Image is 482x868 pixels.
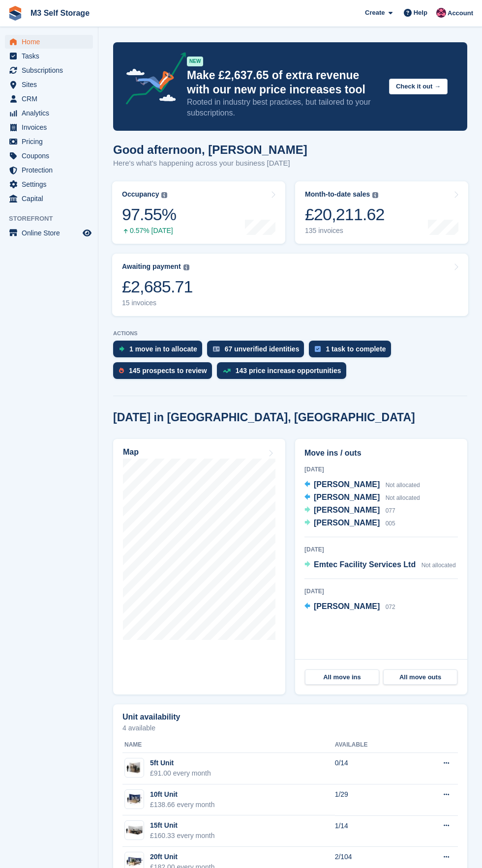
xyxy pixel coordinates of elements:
[187,57,203,66] div: NEW
[118,52,186,108] img: price-adjustments-announcement-icon-8257ccfd72463d97f412b2fc003d46551f7dbcb40ab6d574587a9cd5c0d94...
[122,299,193,307] div: 15 invoices
[150,852,215,862] div: 20ft Unit
[125,792,144,806] img: 10-ft-container.jpg
[113,411,415,424] h2: [DATE] in [GEOGRAPHIC_DATA], [GEOGRAPHIC_DATA]
[150,831,215,841] div: £160.33 every month
[112,181,285,244] a: Occupancy 97.55% 0.57% [DATE]
[304,517,395,530] a: [PERSON_NAME] 005
[81,227,93,239] a: Preview store
[314,506,380,514] span: [PERSON_NAME]
[314,480,380,489] span: [PERSON_NAME]
[9,214,98,224] span: Storefront
[129,345,197,353] div: 1 move in to allocate
[119,346,124,352] img: move_ins_to_allocate_icon-fdf77a2bb77ea45bf5b3d319d69a93e2d87916cf1d5bf7949dd705db3b84f3ca.svg
[225,345,300,353] div: 67 unverified identities
[113,439,285,694] a: Map
[304,559,456,572] a: Emtec Facility Services Ltd Not allocated
[113,362,217,384] a: 145 prospects to review
[217,362,351,384] a: 143 price increase opportunities
[5,177,93,191] a: menu
[314,493,380,501] span: [PERSON_NAME]
[187,68,381,97] p: Make £2,637.65 of extra revenue with our new price increases tool
[5,106,93,120] a: menu
[223,369,231,373] img: price_increase_opportunities-93ffe204e8149a01c8c9dc8f82e8f89637d9d84a8eef4429ea346261dce0b2c0.svg
[150,820,215,831] div: 15ft Unit
[5,192,93,205] a: menu
[314,602,380,610] span: [PERSON_NAME]
[5,49,93,63] a: menu
[5,149,93,163] a: menu
[305,227,385,235] div: 135 invoices
[22,192,81,205] span: Capital
[383,669,457,685] a: All move outs
[386,494,420,501] span: Not allocated
[183,264,189,270] img: icon-info-grey-7440780725fd019a000dd9b08b2336e03edf1995a4989e88bcd33f0948082b44.svg
[22,120,81,134] span: Invoices
[314,560,416,569] span: Emtec Facility Services Ltd
[335,753,411,784] td: 0/14
[187,97,381,118] p: Rooted in industry best practices, but tailored to your subscriptions.
[122,713,180,722] h2: Unit availability
[304,504,395,517] a: [PERSON_NAME] 077
[8,6,23,21] img: stora-icon-8386f47178a22dfd0bd8f6a31ec36ba5ce8667c1dd55bd0f319d3a0aa187defe.svg
[207,341,309,362] a: 67 unverified identities
[335,815,411,847] td: 1/14
[129,367,207,375] div: 145 prospects to review
[150,768,211,779] div: £91.00 every month
[27,5,93,21] a: M3 Self Storage
[5,78,93,91] a: menu
[150,800,215,810] div: £138.66 every month
[125,761,144,775] img: 32-sqft-unit.jpg
[112,254,468,316] a: Awaiting payment £2,685.71 15 invoices
[5,226,93,240] a: menu
[309,341,395,362] a: 1 task to complete
[113,341,207,362] a: 1 move in to allocate
[113,330,467,337] p: ACTIONS
[5,163,93,177] a: menu
[22,149,81,163] span: Coupons
[213,346,220,352] img: verify_identity-adf6edd0f0f0b5bbfe63781bf79b02c33cf7c696d77639b501bdc392416b5a36.svg
[5,63,93,77] a: menu
[122,190,159,199] div: Occupancy
[150,758,211,768] div: 5ft Unit
[122,724,458,731] p: 4 available
[122,277,193,297] div: £2,685.71
[22,135,81,148] span: Pricing
[22,35,81,49] span: Home
[386,482,420,489] span: Not allocated
[305,204,385,225] div: £20,211.62
[365,8,385,18] span: Create
[448,8,473,18] span: Account
[304,601,395,613] a: [PERSON_NAME] 072
[436,8,446,18] img: Nick Jones
[22,78,81,91] span: Sites
[304,447,458,459] h2: Move ins / outs
[5,35,93,49] a: menu
[386,604,395,610] span: 072
[123,448,139,457] h2: Map
[5,120,93,134] a: menu
[122,737,335,753] th: Name
[414,8,427,18] span: Help
[304,492,420,504] a: [PERSON_NAME] Not allocated
[315,346,321,352] img: task-75834270c22a3079a89374b754ae025e5fb1db73e45f91037f5363f120a921f8.svg
[304,465,458,474] div: [DATE]
[335,784,411,816] td: 1/29
[5,135,93,148] a: menu
[122,204,176,225] div: 97.55%
[22,177,81,191] span: Settings
[22,49,81,63] span: Tasks
[304,545,458,554] div: [DATE]
[161,192,167,198] img: icon-info-grey-7440780725fd019a000dd9b08b2336e03edf1995a4989e88bcd33f0948082b44.svg
[326,345,386,353] div: 1 task to complete
[314,519,380,527] span: [PERSON_NAME]
[295,181,468,244] a: Month-to-date sales £20,211.62 135 invoices
[305,190,370,199] div: Month-to-date sales
[119,368,124,374] img: prospect-51fa495bee0391a8d652442698ab0144808aea92771e9ea1ae160a38d050c398.svg
[305,669,379,685] a: All move ins
[386,507,395,514] span: 077
[22,106,81,120] span: Analytics
[236,367,341,375] div: 143 price increase opportunities
[22,163,81,177] span: Protection
[372,192,378,198] img: icon-info-grey-7440780725fd019a000dd9b08b2336e03edf1995a4989e88bcd33f0948082b44.svg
